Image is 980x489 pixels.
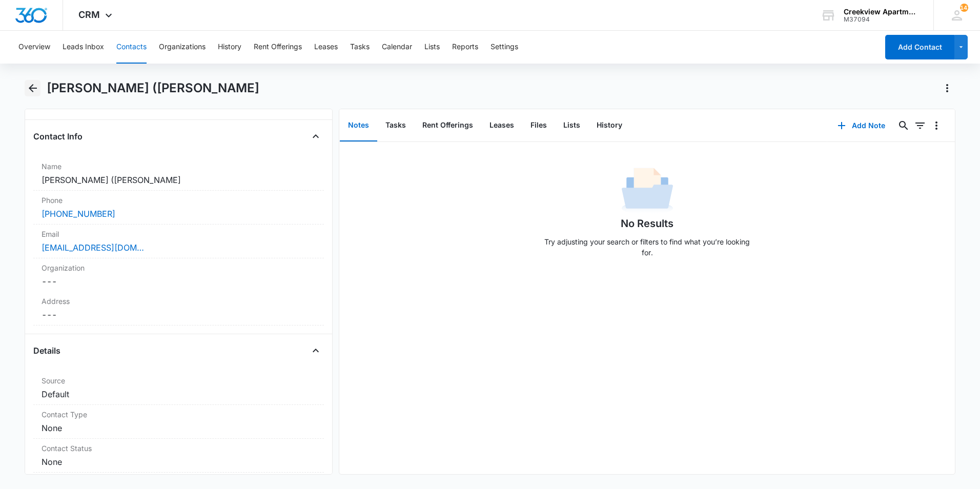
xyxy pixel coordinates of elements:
[78,9,100,20] span: CRM
[33,439,324,473] div: Contact StatusNone
[522,110,555,141] button: Files
[382,31,412,64] button: Calendar
[63,31,104,64] button: Leads Inbox
[377,110,414,141] button: Tasks
[588,110,630,141] button: History
[314,31,338,64] button: Leases
[308,342,324,359] button: Close
[33,191,324,225] div: Phone[PHONE_NUMBER]
[116,31,147,64] button: Contacts
[960,4,968,12] span: 141
[42,229,316,239] label: Email
[42,161,316,172] label: Name
[42,208,115,220] a: [PHONE_NUMBER]
[42,296,316,307] label: Address
[885,35,954,59] button: Add Contact
[42,456,316,468] dd: None
[42,375,316,386] label: Source
[452,31,478,64] button: Reports
[42,195,316,206] label: Phone
[42,388,316,400] dd: Default
[424,31,440,64] button: Lists
[844,16,918,23] div: account id
[47,80,259,96] h1: [PERSON_NAME] ([PERSON_NAME]
[555,110,588,141] button: Lists
[350,31,370,64] button: Tasks
[540,236,755,258] p: Try adjusting your search or filters to find what you’re looking for.
[42,262,316,273] label: Organization
[33,344,60,357] h4: Details
[33,371,324,405] div: SourceDefault
[218,31,241,64] button: History
[33,258,324,292] div: Organization---
[481,110,522,141] button: Leases
[42,275,316,288] dd: ---
[33,130,83,142] h4: Contact Info
[414,110,481,141] button: Rent Offerings
[42,309,316,321] dd: ---
[844,8,918,16] div: account name
[33,405,324,439] div: Contact TypeNone
[25,80,40,96] button: Back
[308,128,324,145] button: Close
[159,31,206,64] button: Organizations
[960,4,968,12] div: notifications count
[621,216,673,231] h1: No Results
[33,157,324,191] div: Name[PERSON_NAME] ([PERSON_NAME]
[33,225,324,258] div: Email[EMAIL_ADDRESS][DOMAIN_NAME]
[42,409,316,420] label: Contact Type
[491,31,518,64] button: Settings
[42,241,144,254] a: [EMAIL_ADDRESS][DOMAIN_NAME]
[42,174,316,186] dd: [PERSON_NAME] ([PERSON_NAME]
[622,165,673,216] img: No Data
[827,113,895,138] button: Add Note
[18,31,50,64] button: Overview
[42,422,316,434] dd: None
[42,443,316,454] label: Contact Status
[254,31,302,64] button: Rent Offerings
[33,292,324,325] div: Address---
[895,117,912,134] button: Search...
[340,110,377,141] button: Notes
[912,117,928,134] button: Filters
[928,117,945,134] button: Overflow Menu
[939,80,955,96] button: Actions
